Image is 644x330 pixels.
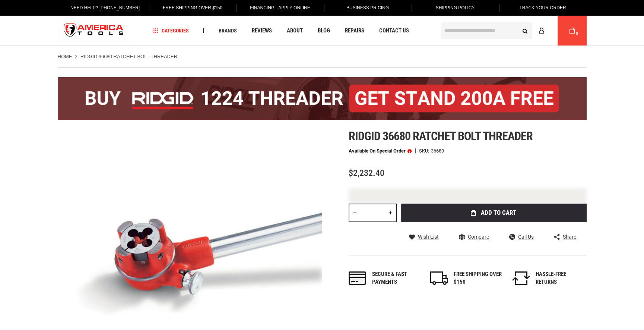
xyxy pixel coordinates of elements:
[576,32,578,36] span: 0
[418,234,439,239] span: Wish List
[518,23,532,38] button: Search
[481,210,516,216] span: Add to Cart
[252,28,272,34] span: Reviews
[349,148,412,154] p: Available on Special Order
[287,28,303,34] span: About
[512,271,530,285] img: returns
[372,270,421,286] div: Secure & fast payments
[58,77,587,120] img: BOGO: Buy the RIDGID® 1224 Threader (26092), get the 92467 200A Stand FREE!
[80,54,177,59] strong: RIDGID 36680 Ratchet Bolt Threader
[349,168,384,178] span: $2,232.40
[345,28,364,34] span: Repairs
[518,234,534,239] span: Call Us
[379,28,409,34] span: Contact Us
[376,26,412,36] a: Contact Us
[248,26,275,36] a: Reviews
[509,233,534,240] a: Call Us
[215,26,240,36] a: Brands
[153,28,189,33] span: Categories
[58,53,72,60] a: Home
[430,271,448,285] img: shipping
[349,129,533,143] span: Ridgid 36680 ratchet bolt threader
[58,17,130,45] img: America Tools
[468,234,489,239] span: Compare
[436,5,475,10] span: Shipping Policy
[219,28,237,33] span: Brands
[314,26,333,36] a: Blog
[349,271,367,285] img: payments
[58,17,130,45] a: store logo
[342,26,368,36] a: Repairs
[563,234,576,239] span: Share
[459,233,489,240] a: Compare
[419,148,431,153] strong: SKU
[318,28,330,34] span: Blog
[536,270,584,286] div: HASSLE-FREE RETURNS
[565,16,579,45] a: 0
[431,148,444,153] div: 36680
[150,26,192,36] a: Categories
[409,233,439,240] a: Wish List
[401,204,587,222] button: Add to Cart
[283,26,306,36] a: About
[454,270,502,286] div: FREE SHIPPING OVER $150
